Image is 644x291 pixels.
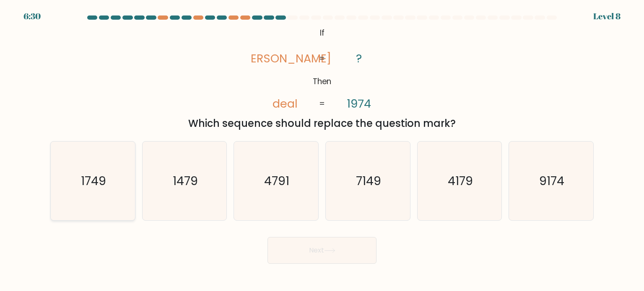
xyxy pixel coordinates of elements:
[320,27,325,39] tspan: If
[319,53,325,64] tspan: =
[173,172,198,189] text: 1479
[347,96,371,111] tspan: 1974
[448,172,473,189] text: 4179
[267,237,377,264] button: Next
[356,51,362,66] tspan: ?
[593,10,621,23] div: Level 8
[81,172,106,189] text: 1749
[23,10,41,23] div: 6:30
[273,96,298,111] tspan: deal
[251,25,393,113] svg: @import url('[URL][DOMAIN_NAME]);
[539,172,564,189] text: 9174
[356,172,381,189] text: 7149
[265,172,290,189] text: 4791
[55,116,589,131] div: Which sequence should replace the question mark?
[239,51,331,66] tspan: [PERSON_NAME]
[319,98,325,110] tspan: =
[313,76,332,88] tspan: Then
